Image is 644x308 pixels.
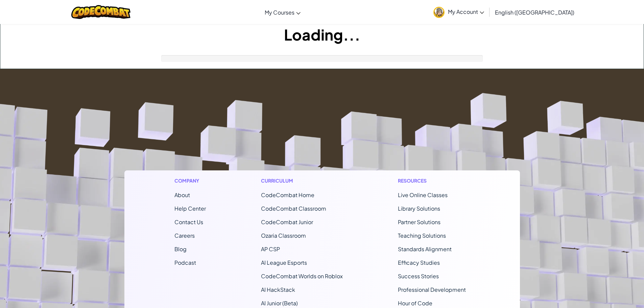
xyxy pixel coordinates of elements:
[398,191,448,198] a: Live Online Classes
[261,286,295,293] a: AI HackStack
[398,286,466,293] a: Professional Development
[398,300,432,307] a: Hour of Code
[398,232,446,239] a: Teaching Solutions
[261,177,343,184] h1: Curriculum
[433,7,445,18] img: avatar
[261,259,307,266] a: AI League Esports
[261,191,314,198] span: CodeCombat Home
[398,205,440,212] a: Library Solutions
[174,259,196,266] a: Podcast
[71,5,130,19] img: CodeCombat logo
[261,218,313,226] a: CodeCombat Junior
[398,259,440,266] a: Efficacy Studies
[261,245,280,253] a: AP CSP
[398,177,470,184] h1: Resources
[448,8,484,15] span: My Account
[492,3,578,21] a: English ([GEOGRAPHIC_DATA])
[0,24,644,45] h1: Loading...
[265,9,294,16] span: My Courses
[261,205,326,212] a: CodeCombat Classroom
[174,218,203,226] span: Contact Us
[398,245,452,253] a: Standards Alignment
[261,300,298,307] a: AI Junior (Beta)
[261,273,343,280] a: CodeCombat Worlds on Roblox
[261,3,304,21] a: My Courses
[430,1,487,23] a: My Account
[174,177,206,184] h1: Company
[261,232,306,239] a: Ozaria Classroom
[174,245,187,253] a: Blog
[174,232,195,239] a: Careers
[174,205,206,212] a: Help Center
[495,9,574,16] span: English ([GEOGRAPHIC_DATA])
[398,218,440,226] a: Partner Solutions
[174,191,190,198] a: About
[398,273,439,280] a: Success Stories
